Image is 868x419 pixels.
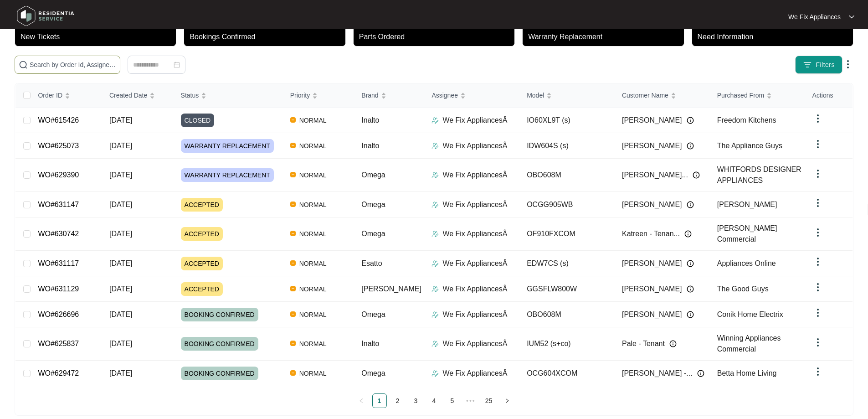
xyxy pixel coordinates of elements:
[181,367,258,380] span: BOOKING CONFIRMED
[442,258,507,269] p: We Fix AppliancesÂ
[803,60,812,69] img: filter icon
[500,393,514,408] li: Next Page
[109,340,132,347] span: [DATE]
[669,340,677,347] img: Info icon
[519,361,615,386] td: OCG604XCOM
[622,170,688,181] span: [PERSON_NAME]...
[431,340,439,347] img: Assigner Icon
[361,230,385,238] span: Omega
[431,370,439,377] img: Assigner Icon
[290,260,296,266] img: Vercel Logo
[38,142,79,150] a: WO#625073
[622,309,682,320] span: [PERSON_NAME]
[361,116,379,124] span: Inalto
[296,140,330,151] span: NORMAL
[174,83,283,108] th: Status
[812,256,823,267] img: dropdown arrow
[296,309,330,320] span: NORMAL
[717,224,777,243] span: [PERSON_NAME] Commercial
[427,394,441,408] a: 4
[181,139,274,153] span: WARRANTY REPLACEMENT
[500,393,514,408] button: right
[431,230,439,238] img: Assigner Icon
[359,31,514,42] p: Parts Ordered
[445,393,460,408] li: 5
[693,171,700,179] img: Info icon
[812,113,823,124] img: dropdown arrow
[290,370,296,376] img: Vercel Logo
[519,217,615,251] td: OF910FXCOM
[528,31,683,42] p: Warranty Replacement
[431,285,439,293] img: Assigner Icon
[19,60,28,69] img: search-icon
[622,115,682,126] span: [PERSON_NAME]
[361,259,382,267] span: Esatto
[391,394,405,408] a: 2
[409,394,423,408] a: 3
[424,83,519,108] th: Assignee
[14,2,77,30] img: residentia service logo
[431,90,458,100] span: Assignee
[442,199,507,210] p: We Fix AppliancesÂ
[38,310,79,318] a: WO#626696
[290,143,296,148] img: Vercel Logo
[684,230,692,238] img: Info icon
[181,282,223,296] span: ACCEPTED
[431,311,439,318] img: Assigner Icon
[38,171,79,179] a: WO#629390
[109,116,132,124] span: [DATE]
[812,366,823,377] img: dropdown arrow
[446,394,459,408] a: 5
[842,59,853,70] img: dropdown arrow
[717,310,783,318] span: Conik Home Electrix
[442,140,507,151] p: We Fix AppliancesÂ
[717,259,776,267] span: Appliances Online
[38,201,79,208] a: WO#631147
[812,197,823,208] img: dropdown arrow
[181,227,223,241] span: ACCEPTED
[812,337,823,348] img: dropdown arrow
[431,260,439,267] img: Assigner Icon
[431,142,439,150] img: Assigner Icon
[109,285,132,293] span: [DATE]
[622,368,693,379] span: [PERSON_NAME] -...
[181,257,223,270] span: ACCEPTED
[181,337,258,351] span: BOOKING CONFIRMED
[30,60,116,70] input: Search by Order Id, Assignee Name, Customer Name, Brand and Model
[795,56,842,74] button: filter iconFilters
[519,302,615,327] td: OBO608M
[290,341,296,346] img: Vercel Logo
[431,171,439,179] img: Assigner Icon
[190,31,345,42] p: Bookings Confirmed
[290,90,310,100] span: Priority
[442,115,507,126] p: We Fix AppliancesÂ
[296,368,330,379] span: NORMAL
[482,394,496,408] a: 25
[463,393,478,408] li: Next 5 Pages
[296,170,330,181] span: NORMAL
[296,115,330,126] span: NORMAL
[390,393,405,408] li: 2
[296,284,330,295] span: NORMAL
[687,311,694,318] img: Info icon
[717,116,776,124] span: Freedom Kitchens
[102,83,174,108] th: Created Date
[109,171,132,179] span: [DATE]
[361,285,421,293] span: [PERSON_NAME]
[21,31,176,42] p: New Tickets
[290,311,296,317] img: Vercel Logo
[697,370,704,377] img: Info icon
[109,201,132,208] span: [DATE]
[38,285,79,293] a: WO#631129
[361,369,385,377] span: Omega
[622,90,668,100] span: Customer Name
[361,142,379,150] span: Inalto
[687,117,694,124] img: Info icon
[717,201,777,208] span: [PERSON_NAME]
[519,327,615,361] td: IUM52 (s+co)
[519,133,615,159] td: IDW604S (s)
[354,393,369,408] button: left
[431,117,439,124] img: Assigner Icon
[812,307,823,318] img: dropdown arrow
[519,83,615,108] th: Model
